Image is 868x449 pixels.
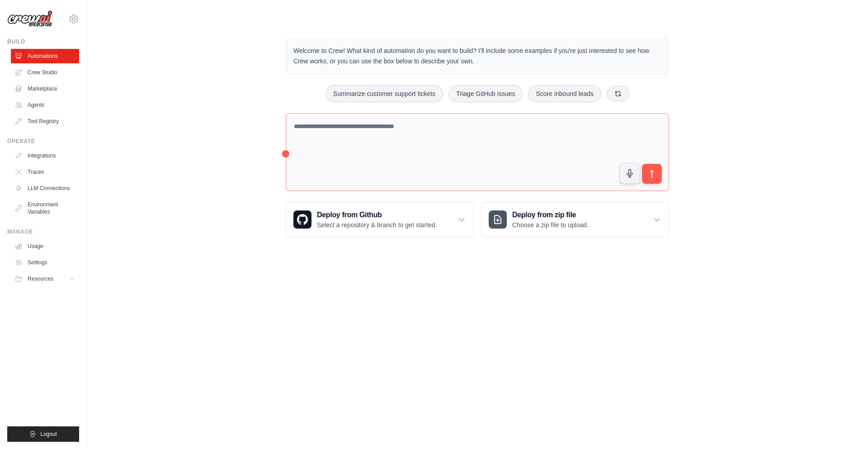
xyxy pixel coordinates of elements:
[11,181,79,196] a: LLM Connections
[448,85,523,102] button: Triage GitHub issues
[11,81,79,96] a: Marketplace
[11,272,79,286] button: Resources
[528,85,601,102] button: Score inbound leads
[512,210,589,220] h3: Deploy from zip file
[317,220,437,229] p: Select a repository & branch to get started.
[40,430,57,438] span: Logout
[28,275,53,282] span: Resources
[11,98,79,112] a: Agents
[317,210,437,220] h3: Deploy from Github
[7,138,79,145] div: Operate
[325,85,443,102] button: Summarize customer support tickets
[512,220,589,229] p: Choose a zip file to upload.
[11,49,79,63] a: Automations
[11,197,79,219] a: Environment Variables
[11,165,79,179] a: Traces
[7,228,79,235] div: Manage
[11,255,79,270] a: Settings
[11,239,79,253] a: Usage
[11,114,79,129] a: Tool Registry
[7,38,79,45] div: Build
[7,426,79,442] button: Logout
[11,65,79,80] a: Crew Studio
[11,148,79,163] a: Integrations
[293,46,661,67] p: Welcome to Crew! What kind of automation do you want to build? I'll include some examples if you'...
[7,10,52,28] img: Logo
